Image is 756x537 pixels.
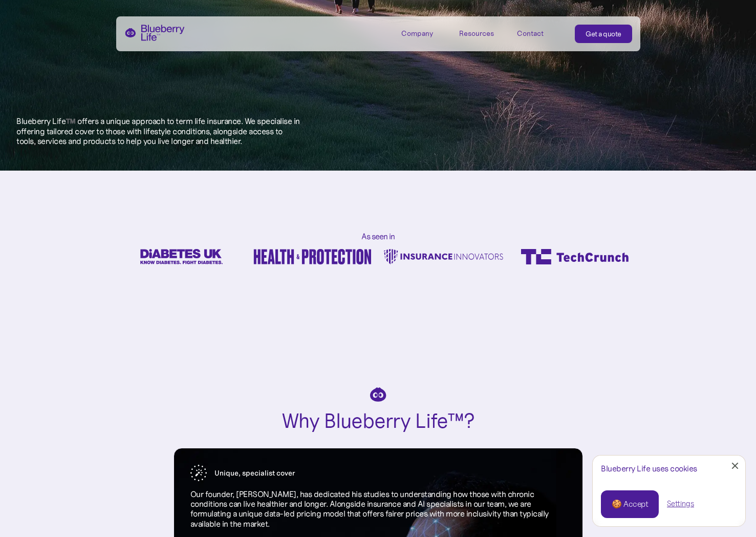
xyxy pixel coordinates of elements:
[401,25,447,42] div: Company
[725,456,745,476] a: Close Cookie Popup
[247,249,378,264] div: 2 of 8
[116,249,640,264] div: carousel
[361,232,395,241] h2: As seen in
[509,249,640,264] div: 4 of 8
[459,25,505,42] div: Resources
[282,410,474,431] h2: Why Blueberry Life™?
[378,249,509,264] div: 3 of 8
[401,29,433,38] div: Company
[667,499,694,509] a: Settings
[601,490,659,518] a: 🍪 Accept
[575,25,632,43] a: Get a quote
[214,469,295,478] div: Unique, specialist cover
[124,25,185,41] a: home
[517,25,563,42] a: Contact
[612,499,648,510] div: 🍪 Accept
[601,464,737,473] div: Blueberry Life uses cookies
[16,116,301,146] p: Blueberry Life™️ offers a unique approach to term life insurance. We specialise in offering tailo...
[459,29,494,38] div: Resources
[116,249,247,264] div: 1 of 8
[190,489,566,529] p: Our founder, [PERSON_NAME], has dedicated his studies to understanding how those with chronic con...
[517,29,544,38] div: Contact
[586,29,621,39] div: Get a quote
